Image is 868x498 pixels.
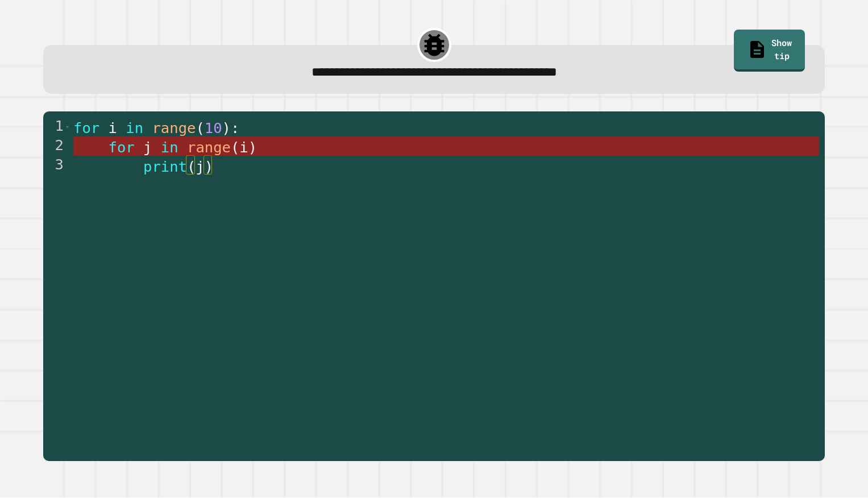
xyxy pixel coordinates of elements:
span: ( [196,119,204,136]
span: for [108,139,134,156]
span: ( [187,158,196,175]
span: j [196,158,204,175]
div: 3 [43,156,71,175]
span: j [143,139,152,156]
span: : [231,119,239,136]
span: ) [205,158,213,175]
a: Show tip [734,30,805,72]
span: ) [248,139,257,156]
span: i [239,139,248,156]
span: range [187,139,231,156]
span: range [152,119,196,136]
div: 1 [43,117,71,136]
span: for [73,119,99,136]
span: in [126,119,143,136]
span: ( [231,139,239,156]
span: i [108,119,117,136]
span: Toggle code folding, rows 1 through 3 [64,117,70,136]
span: 10 [205,119,222,136]
span: print [143,158,187,175]
span: ) [222,119,230,136]
span: in [161,139,178,156]
div: 2 [43,136,71,156]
